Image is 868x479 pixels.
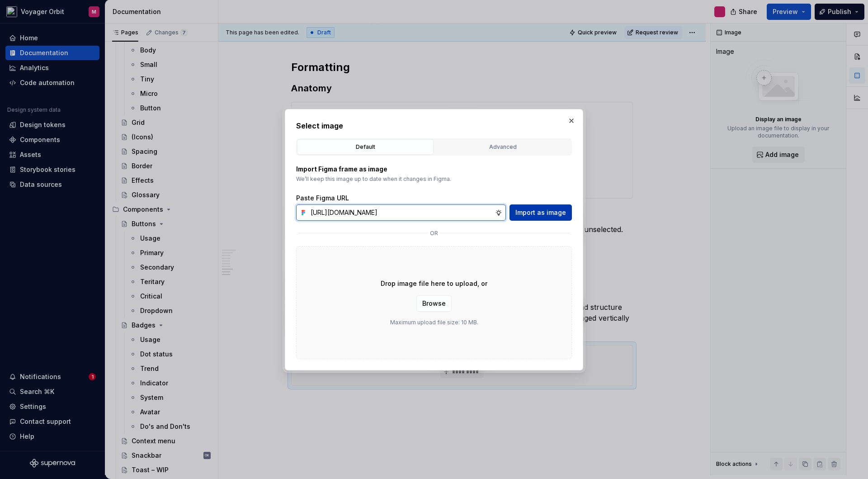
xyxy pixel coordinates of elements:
[296,120,572,131] h2: Select image
[307,204,495,221] input: https://figma.com/file...
[390,319,478,326] p: Maximum upload file size: 10 MB.
[296,165,572,174] p: Import Figma frame as image
[509,204,572,221] button: Import as image
[296,175,572,183] p: We’ll keep this image up to date when it changes in Figma.
[300,142,430,152] div: Default
[381,279,487,288] p: Drop image file here to upload, or
[296,194,349,203] label: Paste Figma URL
[438,142,568,152] div: Advanced
[422,299,446,308] span: Browse
[416,295,452,312] button: Browse
[515,208,566,217] span: Import as image
[430,230,438,237] p: or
